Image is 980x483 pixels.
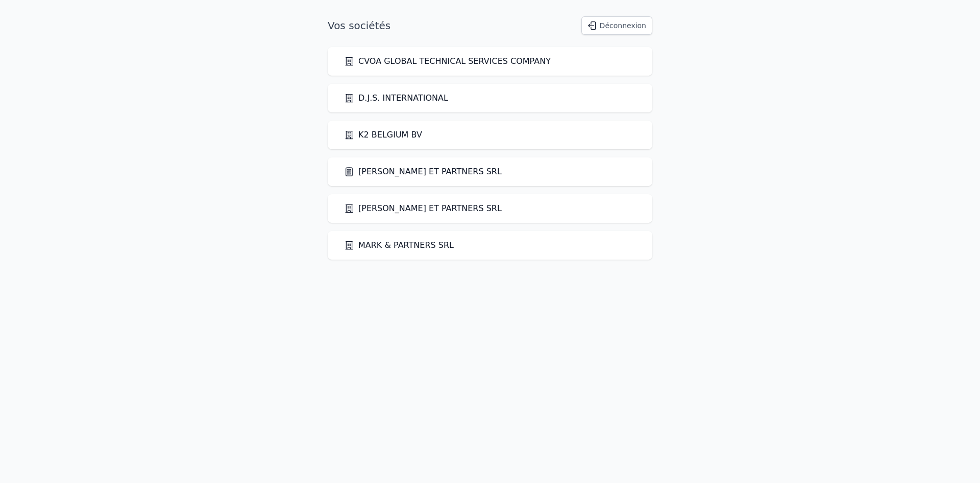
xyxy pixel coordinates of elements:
[344,166,502,178] a: [PERSON_NAME] ET PARTNERS SRL
[328,18,390,33] h1: Vos sociétés
[344,129,422,141] a: K2 BELGIUM BV
[344,55,551,67] a: CVOA GLOBAL TECHNICAL SERVICES COMPANY
[344,92,448,104] a: D.J.S. INTERNATIONAL
[344,202,502,215] a: [PERSON_NAME] ET PARTNERS SRL
[344,239,454,251] a: MARK & PARTNERS SRL
[581,16,652,35] button: Déconnexion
